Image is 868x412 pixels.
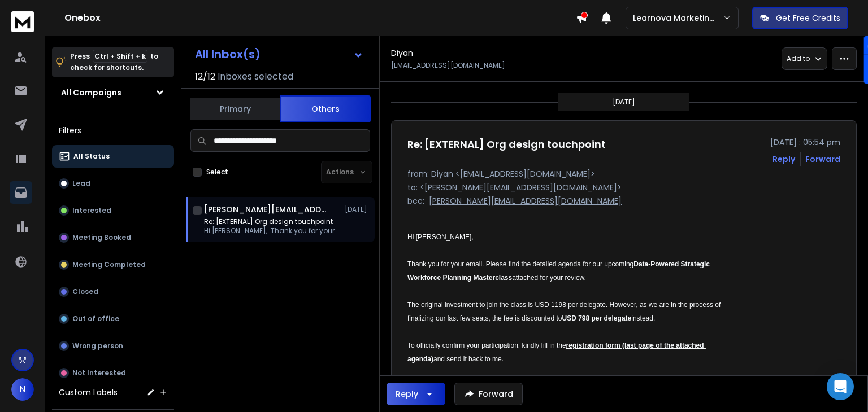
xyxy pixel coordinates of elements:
p: Meeting Completed [72,260,146,269]
span: Ctrl + Shift + k [93,50,147,63]
p: Closed [72,287,98,296]
p: Interested [72,206,111,215]
p: to: <[PERSON_NAME][EMAIL_ADDRESS][DOMAIN_NAME]> [407,182,840,193]
p: Out of office [72,314,119,323]
button: All Inbox(s) [186,43,372,65]
button: All Campaigns [52,81,174,104]
p: bcc: [407,195,424,207]
img: logo [11,11,34,32]
p: Re: [EXTERNAL] Org design touchpoint [204,217,335,226]
p: Lead [72,179,90,188]
p: [DATE] : 05:54 pm [770,137,840,148]
div: Open Intercom Messenger [827,373,854,400]
h1: All Campaigns [61,87,121,98]
button: Reply [387,383,445,405]
p: All Status [73,152,110,161]
h3: Filters [52,122,174,138]
p: [DATE] [345,205,370,214]
p: [PERSON_NAME][EMAIL_ADDRESS][DOMAIN_NAME] [429,195,622,207]
button: Meeting Completed [52,253,174,276]
span: 12 / 12 [195,70,215,84]
button: Interested [52,199,174,222]
h1: All Inbox(s) [195,49,261,60]
button: Lead [52,172,174,195]
button: Out of office [52,308,174,330]
label: Select [206,168,228,177]
p: Press to check for shortcuts. [70,51,158,73]
p: Get Free Credits [776,12,840,24]
button: Others [280,95,371,122]
p: Learnova Marketing Emails [633,12,723,24]
button: All Status [52,145,174,168]
button: Closed [52,280,174,303]
h3: Custom Labels [59,387,118,398]
p: Not Interested [72,369,126,378]
strong: USD 798 per delegate [562,314,632,322]
button: Primary [190,97,280,121]
p: from: Diyan <[EMAIL_ADDRESS][DOMAIN_NAME]> [407,168,840,179]
p: [EMAIL_ADDRESS][DOMAIN_NAME] [391,61,505,70]
p: Add to [787,54,810,63]
button: Get Free Credits [752,7,848,29]
h3: Inboxes selected [218,70,293,84]
h1: [PERSON_NAME][EMAIL_ADDRESS][DOMAIN_NAME] [204,204,328,215]
button: N [11,378,34,401]
button: Reply [772,154,795,165]
h1: Re: [EXTERNAL] Org design touchpoint [407,137,606,152]
p: Meeting Booked [72,233,131,242]
p: [DATE] [613,98,635,107]
div: Forward [805,154,840,165]
button: Wrong person [52,335,174,357]
div: Reply [396,388,418,400]
h1: Onebox [64,11,576,25]
button: Meeting Booked [52,226,174,249]
button: Not Interested [52,362,174,384]
h1: Diyan [391,47,413,59]
p: Wrong person [72,341,123,350]
p: Hi [PERSON_NAME], Thank you for your [204,226,335,235]
button: Forward [454,383,523,405]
